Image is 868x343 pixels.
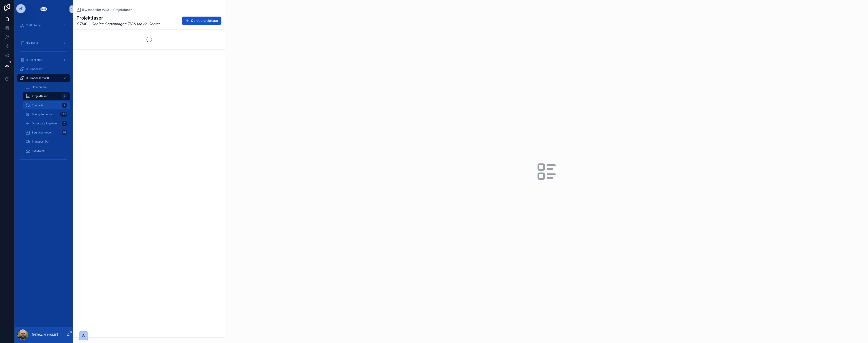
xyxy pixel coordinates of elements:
[23,83,70,91] a: Hovedmenu
[32,122,57,125] span: Opret bygningsdele
[15,18,73,169] div: scrollable content
[77,7,109,12] a: iLC modeller v2.0
[26,76,49,80] span: iLC modeller v2.0
[113,7,132,12] a: Projektfaser
[77,21,160,27] em: CTMC - Cabinn Copenhagen TV & Movie Center
[23,147,70,155] a: Resultater
[32,140,50,143] span: Transport (A4)
[23,92,70,100] a: Projektfaser2
[32,131,52,134] span: Bygningsmodel
[26,58,42,62] span: iLC bibliotek
[23,110,70,118] a: Mængdeskema142
[23,138,70,146] a: Transport (A4)
[17,21,70,30] a: DMR Portal
[32,149,45,153] span: Resultater
[32,333,58,337] p: [PERSON_NAME]
[82,7,109,12] span: iLC modeller v2.0
[23,101,70,109] a: Scenarier2
[77,15,160,21] h1: Projektfaser
[32,104,45,107] span: Scenarier
[62,121,67,126] div: 0
[62,94,67,99] div: 2
[182,17,221,25] button: Opret projektfase
[26,24,41,27] span: DMR Portal
[17,74,70,82] a: iLC modeller v2.0
[60,112,67,117] div: 142
[26,67,43,71] span: iLC modeller
[17,39,70,47] a: iBL portal
[32,113,52,116] span: Mængdeskema
[17,65,70,73] a: iLC modeller
[62,130,67,135] div: 51
[40,5,47,13] img: App logo
[17,56,70,64] a: iLC bibliotek
[23,119,70,128] a: Opret bygningsdele0
[26,41,39,44] span: iBL portal
[23,128,70,137] a: Bygningsmodel51
[32,85,47,89] span: Hovedmenu
[62,103,67,108] div: 2
[32,94,48,98] span: Projektfaser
